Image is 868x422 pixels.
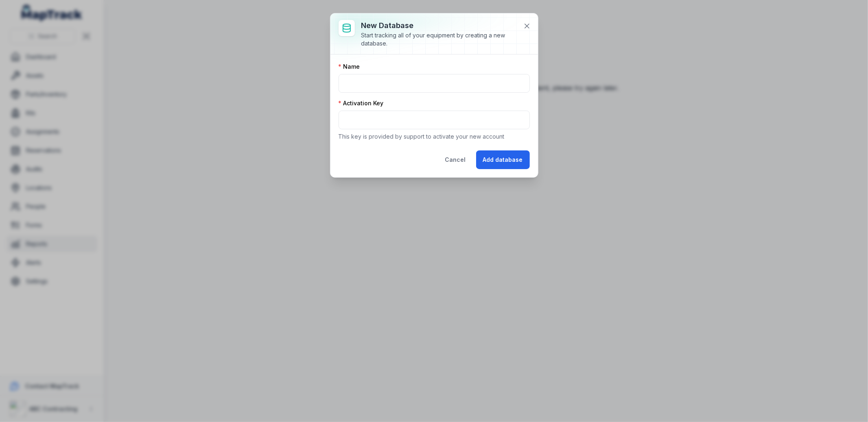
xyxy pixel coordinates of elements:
[361,20,517,31] h3: New database
[339,133,530,141] p: This key is provided by support to activate your new account
[339,99,384,107] label: Activation Key
[361,31,517,48] div: Start tracking all of your equipment by creating a new database.
[438,150,473,169] button: Cancel
[339,63,360,71] label: Name
[476,150,530,169] button: Add database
